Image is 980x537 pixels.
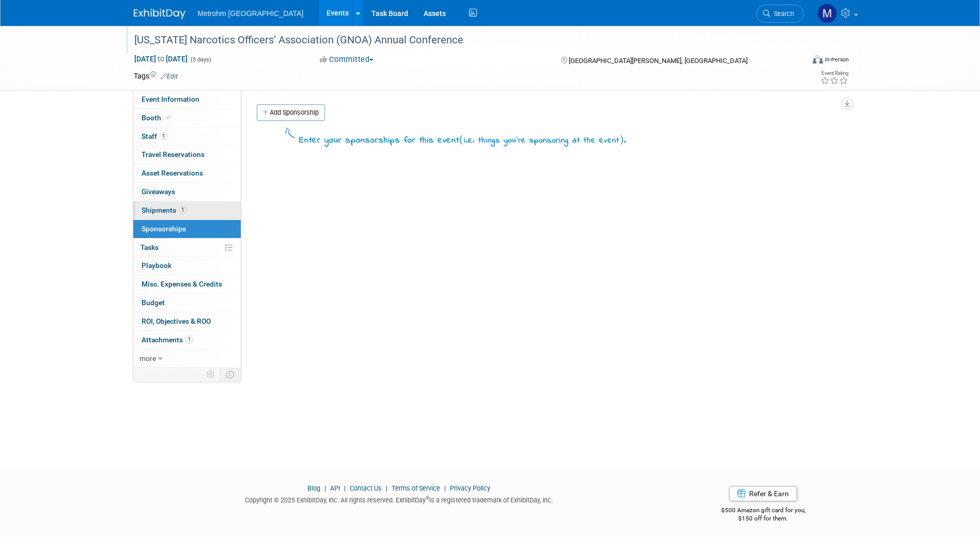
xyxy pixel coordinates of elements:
span: 1 [185,336,193,343]
button: Committed [316,54,378,65]
i: Booth reservation complete [166,115,171,120]
td: Toggle Event Tabs [220,368,241,381]
a: Contact Us [350,484,382,492]
div: Copyright © 2025 ExhibitDay, Inc. All rights reserved. ExhibitDay is a registered trademark of Ex... [134,493,665,505]
a: Search [756,5,804,23]
span: | [383,484,390,492]
span: Sponsorships [142,225,186,233]
span: | [322,484,329,492]
span: more [139,354,156,362]
a: Terms of Service [392,484,440,492]
div: $150 off for them. [680,514,847,523]
span: Attachments [142,336,193,344]
a: Edit [161,73,178,80]
span: i.e. things you're sponsoring at the event [464,135,619,146]
a: Event Information [133,90,241,108]
span: Giveaways [142,187,175,196]
span: ( [459,134,464,145]
a: Attachments1 [133,331,241,349]
span: Booth [142,114,173,122]
span: Travel Reservations [142,150,205,159]
span: Asset Reservations [142,169,203,177]
td: Tags [134,71,178,81]
a: ROI, Objectives & ROO [133,312,241,330]
span: Staff [142,132,167,140]
a: Misc. Expenses & Credits [133,275,241,293]
a: Privacy Policy [450,484,490,492]
img: Format-Inperson.png [813,55,823,64]
a: Giveaways [133,183,241,201]
span: Budget [142,298,165,307]
a: Blog [307,484,320,492]
a: Sponsorships [133,220,241,238]
sup: ® [426,495,429,501]
div: Enter your sponsorships for this event . [299,133,626,147]
span: Playbook [142,261,172,270]
span: ) [619,134,624,145]
span: | [442,484,448,492]
a: Budget [133,294,241,312]
div: Event Format [743,54,849,69]
span: Misc. Expenses & Credits [142,280,222,288]
span: 1 [160,132,167,140]
a: API [330,484,340,492]
span: 1 [179,206,186,214]
span: Search [770,10,794,18]
span: [GEOGRAPHIC_DATA][PERSON_NAME], [GEOGRAPHIC_DATA] [569,57,748,65]
div: $500 Amazon gift card for you, [680,499,847,523]
a: Booth [133,109,241,127]
span: (5 days) [190,56,211,63]
div: In-Person [825,56,849,64]
a: Staff1 [133,128,241,146]
img: Michelle Simoes [817,4,837,23]
span: Event Information [142,95,199,103]
a: Refer & Earn [729,486,797,501]
a: Playbook [133,257,241,275]
div: [US_STATE] Narcotics Officers’ Association (GNOA) Annual Conference [131,31,788,50]
a: Shipments1 [133,201,241,219]
a: more [133,350,241,368]
a: Travel Reservations [133,146,241,164]
span: [DATE] [DATE] [134,54,188,64]
span: ROI, Objectives & ROO [142,317,211,325]
td: Personalize Event Tab Strip [202,368,220,381]
span: | [341,484,348,492]
span: Metrohm [GEOGRAPHIC_DATA] [198,9,304,18]
a: Tasks [133,239,241,257]
img: ExhibitDay [134,9,185,19]
a: Asset Reservations [133,164,241,182]
span: to [156,55,166,63]
span: Tasks [141,243,159,251]
a: Add Sponsorship [257,104,325,121]
div: Event Rating [820,71,848,76]
span: Shipments [142,206,186,214]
